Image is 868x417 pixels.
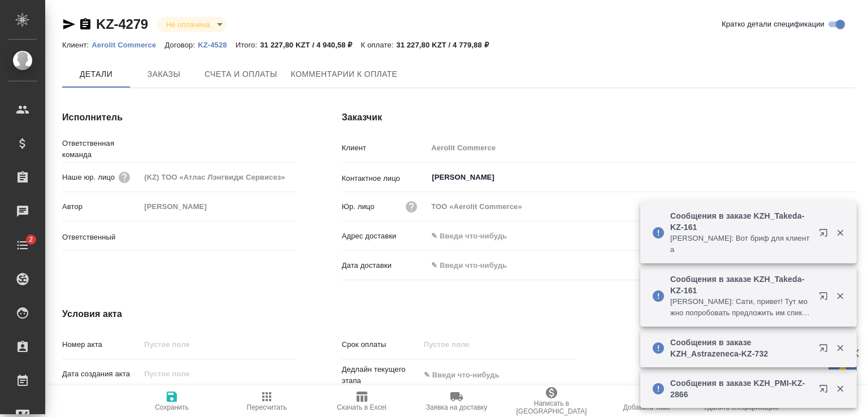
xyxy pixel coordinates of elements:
[342,173,428,184] p: Контактное лицо
[205,67,277,81] span: Счета и оплаты
[342,111,856,124] h4: Заказчик
[828,384,852,394] button: Закрыть
[62,368,140,380] p: Дата создания акта
[849,176,852,179] button: Open
[511,399,592,415] span: Написать в [GEOGRAPHIC_DATA]
[670,377,811,400] p: Сообщения в заказе KZH_PMI-KZ-2866
[427,140,856,156] input: Пустое поле
[670,337,811,359] p: Сообщения в заказе KZH_Astrazeneca-KZ-732
[124,385,219,417] button: Сохранить
[140,336,296,353] input: Пустое поле
[342,364,420,386] p: Дедлайн текущего этапа
[409,385,504,417] button: Заявка на доставку
[92,40,164,49] a: Aerolit Commerce
[219,385,314,417] button: Пересчитать
[62,138,140,160] p: Ответственная команда
[62,172,115,183] p: Наше юр. лицо
[62,339,140,350] p: Номер акта
[79,18,92,31] button: Скопировать ссылку
[670,296,811,319] p: [PERSON_NAME]: Сати, привет! Тут можно попробовать предложить им спикас, если у них нет своей пла...
[22,234,40,245] span: 2
[62,307,576,321] h4: Условия акта
[504,385,599,417] button: Написать в [GEOGRAPHIC_DATA]
[62,232,140,243] p: Ответственный
[157,17,227,32] div: Не оплачена
[62,41,92,49] p: Клиент:
[427,257,526,273] input: ✎ Введи что-нибудь
[812,337,839,364] button: Открыть в новой вкладке
[420,336,519,353] input: Пустое поле
[62,111,297,124] h4: Исполнитель
[812,285,839,312] button: Открыть в новой вкладке
[290,235,293,237] button: Open
[337,403,386,411] span: Скачать в Excel
[670,273,811,296] p: Сообщения в заказе KZH_Takeda-KZ-161
[140,169,296,185] input: Пустое поле
[96,16,148,32] a: KZ-4279
[62,18,76,31] button: Скопировать ссылку для ЯМессенджера
[69,67,123,81] span: Детали
[342,142,428,154] p: Клиент
[62,201,140,212] p: Автор
[420,367,519,383] input: ✎ Введи что-нибудь
[427,228,856,244] input: ✎ Введи что-нибудь
[623,403,670,411] span: Добавить Todo
[342,231,428,242] p: Адрес доставки
[314,385,409,417] button: Скачать в Excel
[599,385,694,417] button: Добавить Todo
[291,67,398,81] span: Комментарии к оплате
[812,377,839,405] button: Открыть в новой вкладке
[260,41,361,49] p: 31 227,80 KZT / 4 940,58 ₽
[670,233,811,255] p: [PERSON_NAME]: Вот бриф для клиента
[396,41,497,49] p: 31 227,80 KZT / 4 779,88 ₽
[342,339,420,350] p: Срок оплаты
[3,231,42,259] a: 2
[812,221,839,249] button: Открыть в новой вкладке
[247,403,287,411] span: Пересчитать
[426,403,487,411] span: Заявка на доставку
[828,228,852,238] button: Закрыть
[427,198,856,215] input: Пустое поле
[140,198,296,215] input: Пустое поле
[155,403,189,411] span: Сохранить
[137,67,191,81] span: Заказы
[828,291,852,301] button: Закрыть
[361,41,397,49] p: К оплате:
[342,260,428,271] p: Дата доставки
[198,40,236,49] a: KZ-4528
[342,201,375,212] p: Юр. лицо
[198,41,236,49] p: KZ-4528
[722,19,824,30] span: Кратко детали спецификации
[236,41,260,49] p: Итого:
[92,41,164,49] p: Aerolit Commerce
[828,343,852,353] button: Закрыть
[140,366,239,382] input: Пустое поле
[670,210,811,233] p: Сообщения в заказе KZH_Takeda-KZ-161
[164,41,198,49] p: Договор:
[163,20,213,29] button: Не оплачена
